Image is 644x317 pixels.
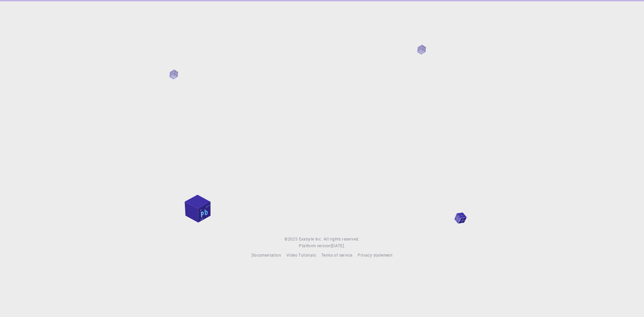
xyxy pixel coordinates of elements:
[284,236,299,243] span: © 2025
[331,243,345,249] a: [DATE].
[286,252,316,258] span: Video Tutorials
[299,243,331,249] span: Platform version
[331,243,345,248] span: [DATE] .
[324,236,360,243] span: All rights reserved.
[321,252,352,258] span: Terms of service
[252,252,281,259] a: Documentation
[252,252,281,258] span: Documentation
[321,252,352,259] a: Terms of service
[299,236,322,243] a: Exabyte Inc.
[358,252,392,259] a: Privacy statement
[286,252,316,259] a: Video Tutorials
[299,236,322,242] span: Exabyte Inc.
[358,252,392,258] span: Privacy statement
